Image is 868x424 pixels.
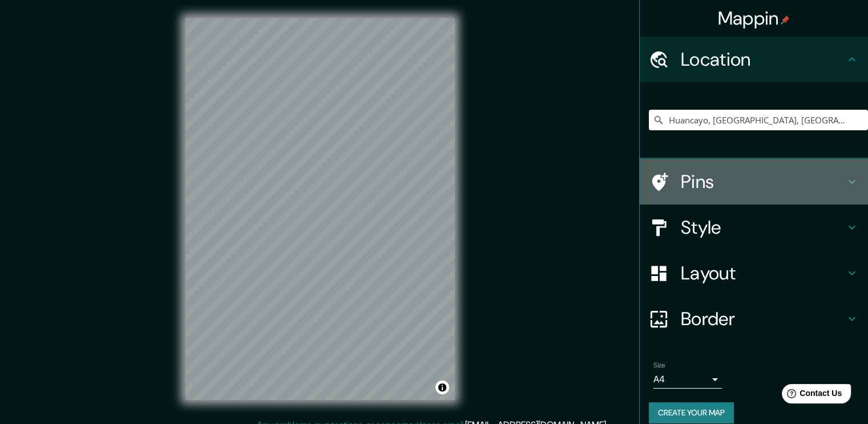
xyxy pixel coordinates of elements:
input: Pick your city or area [649,110,868,130]
h4: Style [681,216,845,239]
iframe: Help widget launcher [766,379,855,411]
button: Create your map [649,402,734,423]
div: Layout [640,250,868,296]
h4: Layout [681,262,845,285]
img: pin-icon.png [781,15,790,25]
h4: Pins [681,170,845,193]
div: Location [640,37,868,82]
div: Border [640,296,868,342]
button: Toggle attribution [435,381,449,394]
div: A4 [653,370,722,389]
canvas: Map [185,18,455,400]
h4: Mappin [718,7,790,30]
label: Size [653,361,665,370]
div: Pins [640,159,868,205]
h4: Location [681,48,845,71]
h4: Border [681,307,845,330]
div: Style [640,205,868,250]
